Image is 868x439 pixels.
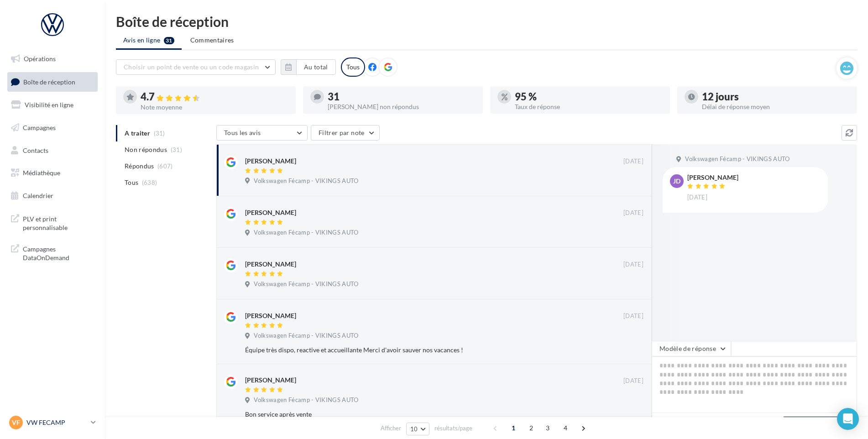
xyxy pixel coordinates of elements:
span: Opérations [24,55,56,63]
a: Boîte de réception [5,72,99,92]
span: [DATE] [623,157,643,166]
div: Note moyenne [141,104,288,110]
div: Équipe très dispo, reactive et accueillante Merci d'avoir sauver nos vacances ! [245,345,584,355]
span: résultats/page [434,424,472,433]
div: Tous [341,57,365,77]
div: [PERSON_NAME] [245,260,296,269]
span: PLV et print personnalisable [23,213,94,232]
span: Visibilité en ligne [25,101,73,109]
span: 2 [524,421,539,435]
a: Contacts [5,141,99,160]
span: 1 [506,421,521,435]
div: Open Intercom Messenger [837,408,859,430]
span: (607) [157,162,173,170]
span: (31) [171,146,182,153]
span: Volkswagen Fécamp - VIKINGS AUTO [254,396,358,404]
div: [PERSON_NAME] [245,208,296,217]
a: Calendrier [5,186,99,205]
span: 4 [558,421,573,435]
span: [DATE] [687,193,707,202]
div: [PERSON_NAME] [245,311,296,320]
span: Campagnes [23,124,56,131]
div: Taux de réponse [515,104,663,110]
span: Campagnes DataOnDemand [23,243,94,262]
div: 95 % [515,92,663,102]
span: [DATE] [623,261,643,269]
span: Non répondus [125,145,167,154]
button: Modèle de réponse [652,341,731,356]
span: 3 [540,421,555,435]
span: VF [12,418,20,427]
span: Boîte de réception [23,78,75,85]
div: [PERSON_NAME] non répondus [328,104,476,110]
div: [PERSON_NAME] [245,157,296,166]
button: Au total [281,59,336,75]
div: 4.7 [141,92,288,102]
button: Choisir un point de vente ou un code magasin [116,59,276,75]
span: Tous les avis [224,129,261,136]
a: Visibilité en ligne [5,95,99,115]
div: [PERSON_NAME] [687,174,738,181]
span: Médiathèque [23,169,60,177]
div: 12 jours [702,92,850,102]
span: Volkswagen Fécamp - VIKINGS AUTO [254,229,358,237]
div: [PERSON_NAME] [245,376,296,385]
span: Volkswagen Fécamp - VIKINGS AUTO [254,177,358,185]
span: Choisir un point de vente ou un code magasin [124,63,259,71]
div: Bon service après vente [245,410,584,419]
a: VF VW FECAMP [7,414,98,431]
span: [DATE] [623,377,643,385]
span: JD [673,177,680,186]
span: [DATE] [623,312,643,320]
a: PLV et print personnalisable [5,209,99,236]
button: 10 [406,423,429,435]
span: 10 [410,425,418,433]
a: Opérations [5,49,99,68]
button: Tous les avis [216,125,308,141]
span: Volkswagen Fécamp - VIKINGS AUTO [254,280,358,288]
span: Commentaires [190,36,234,44]
a: Campagnes DataOnDemand [5,239,99,266]
span: Répondus [125,162,154,171]
span: Volkswagen Fécamp - VIKINGS AUTO [685,155,790,163]
span: Contacts [23,146,48,154]
a: Médiathèque [5,163,99,183]
p: VW FECAMP [26,418,87,427]
button: Filtrer par note [311,125,380,141]
a: Campagnes [5,118,99,137]
span: Calendrier [23,192,53,199]
span: (638) [142,179,157,186]
div: Boîte de réception [116,15,857,28]
span: [DATE] [623,209,643,217]
button: Au total [296,59,336,75]
div: Délai de réponse moyen [702,104,850,110]
span: Afficher [381,424,401,433]
span: Tous [125,178,138,187]
span: Volkswagen Fécamp - VIKINGS AUTO [254,332,358,340]
div: 31 [328,92,476,102]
